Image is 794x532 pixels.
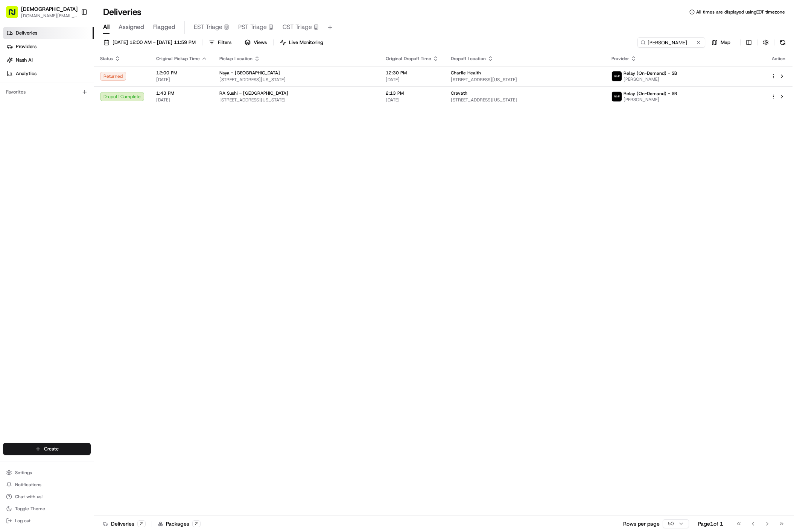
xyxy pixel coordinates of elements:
[386,56,431,62] span: Original Dropoff Time
[219,77,374,83] span: [STREET_ADDRESS][US_STATE]
[3,27,94,39] a: Deliveries
[612,92,622,101] img: relay_logo_black.png
[451,90,467,96] span: Cravath
[3,491,91,502] button: Chat with us!
[3,443,91,455] button: Create
[16,70,37,77] span: Analytics
[21,13,78,19] button: [DOMAIN_NAME][EMAIL_ADDRESS][DOMAIN_NAME]
[137,520,146,527] div: 2
[289,39,323,46] span: Live Monitoring
[777,37,788,48] button: Refresh
[238,23,267,32] span: PST Triage
[3,54,94,66] a: Nash AI
[3,479,91,490] button: Notifications
[205,37,235,48] button: Filters
[624,76,677,82] span: [PERSON_NAME]
[624,91,677,97] span: Relay (On-Demand) - SB
[100,37,199,48] button: [DATE] 12:00 AM - [DATE] 11:59 PM
[386,77,439,83] span: [DATE]
[277,37,327,48] button: Live Monitoring
[451,70,481,76] span: Charlie Health
[451,77,599,83] span: [STREET_ADDRESS][US_STATE]
[218,39,231,46] span: Filters
[254,39,267,46] span: Views
[637,37,705,48] input: Type to search
[219,97,374,103] span: [STREET_ADDRESS][US_STATE]
[611,56,629,62] span: Provider
[16,30,37,36] span: Deliveries
[21,5,78,13] button: [DEMOGRAPHIC_DATA]
[194,23,222,32] span: EST Triage
[451,56,486,62] span: Dropoff Location
[15,518,30,524] span: Log out
[3,503,91,514] button: Toggle Theme
[721,39,730,46] span: Map
[386,70,439,76] span: 12:30 PM
[386,90,439,96] span: 2:13 PM
[624,97,677,103] span: [PERSON_NAME]
[612,71,622,81] img: relay_logo_black.png
[44,446,59,452] span: Create
[156,90,207,96] span: 1:43 PM
[158,520,201,527] div: Packages
[3,41,94,53] a: Providers
[156,56,200,62] span: Original Pickup Time
[3,86,91,98] div: Favorites
[696,9,785,15] span: All times are displayed using EDT timezone
[3,3,78,21] button: [DEMOGRAPHIC_DATA][DOMAIN_NAME][EMAIL_ADDRESS][DOMAIN_NAME]
[219,56,252,62] span: Pickup Location
[386,97,439,103] span: [DATE]
[103,6,141,18] h1: Deliveries
[698,520,723,527] div: Page 1 of 1
[241,37,270,48] button: Views
[3,515,91,526] button: Log out
[113,39,196,46] span: [DATE] 12:00 AM - [DATE] 11:59 PM
[219,70,280,76] span: Naya - [GEOGRAPHIC_DATA]
[119,23,144,32] span: Assigned
[15,494,43,500] span: Chat with us!
[3,467,91,478] button: Settings
[624,70,677,76] span: Relay (On-Demand) - SB
[3,68,94,80] a: Analytics
[156,97,207,103] span: [DATE]
[451,97,599,103] span: [STREET_ADDRESS][US_STATE]
[219,90,288,96] span: RA Sushi - [GEOGRAPHIC_DATA]
[283,23,312,32] span: CST Triage
[103,520,146,527] div: Deliveries
[15,482,41,488] span: Notifications
[771,56,786,62] div: Action
[708,37,734,48] button: Map
[153,23,175,32] span: Flagged
[15,470,32,476] span: Settings
[103,23,110,32] span: All
[16,43,37,50] span: Providers
[16,57,33,63] span: Nash AI
[156,70,207,76] span: 12:00 PM
[100,56,113,62] span: Status
[156,77,207,83] span: [DATE]
[623,520,660,527] p: Rows per page
[15,506,45,512] span: Toggle Theme
[192,520,201,527] div: 2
